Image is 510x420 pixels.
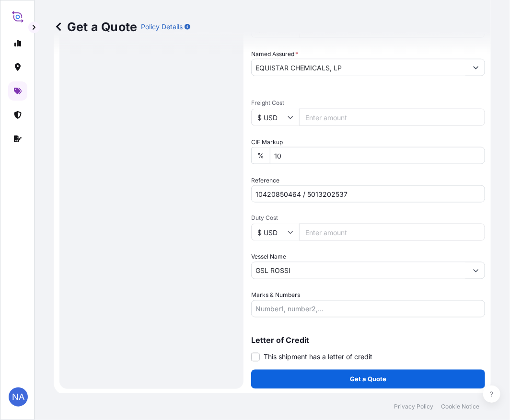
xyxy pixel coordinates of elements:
[252,262,467,279] input: Type to search vessel name or IMO
[251,49,298,59] label: Named Assured
[251,147,270,164] div: %
[350,375,386,384] p: Get a Quote
[251,176,279,185] label: Reference
[251,291,300,300] label: Marks & Numbers
[299,109,485,126] input: Enter amount
[141,22,183,32] p: Policy Details
[251,370,485,389] button: Get a Quote
[467,59,485,76] button: Show suggestions
[251,214,485,222] span: Duty Cost
[251,337,485,344] p: Letter of Credit
[54,19,137,34] p: Get a Quote
[441,403,479,410] a: Cookie Notice
[299,224,485,241] input: Enter amount
[251,185,485,203] input: Your internal reference
[467,262,485,279] button: Show suggestions
[251,99,485,107] span: Freight Cost
[252,59,467,76] input: Full name
[270,147,485,164] input: Enter percentage
[264,352,372,362] span: This shipment has a letter of credit
[251,252,286,262] label: Vessel Name
[12,392,24,402] span: NA
[251,137,283,147] label: CIF Markup
[251,300,485,318] input: Number1, number2,...
[394,403,433,410] a: Privacy Policy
